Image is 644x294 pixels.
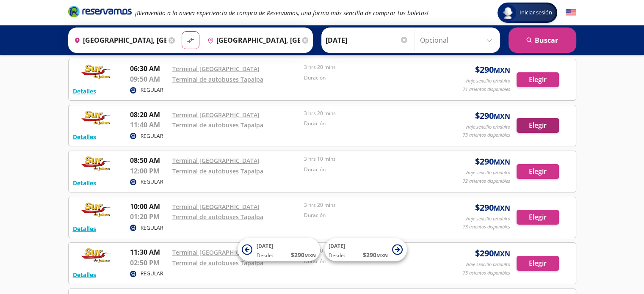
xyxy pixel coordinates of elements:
[68,5,132,18] i: Brand Logo
[172,157,260,165] a: Terminal [GEOGRAPHIC_DATA]
[172,213,263,221] a: Terminal de autobuses Tapalpa
[475,247,510,260] span: $ 290
[73,63,119,80] img: RESERVAMOS
[517,210,559,225] button: Elegir
[130,166,168,176] p: 12:00 PM
[73,179,96,187] button: Detalles
[376,252,388,258] small: MXN
[68,5,132,20] a: Brand Logo
[475,63,510,76] span: $ 290
[141,86,163,94] p: REGULAR
[304,110,432,117] p: 3 hrs 20 mins
[304,212,432,219] p: Duración
[73,201,119,218] img: RESERVAMOS
[73,155,119,172] img: RESERVAMOS
[73,247,119,264] img: RESERVAMOS
[304,74,432,82] p: Duración
[517,72,559,87] button: Elegir
[463,132,510,139] p: 73 asientos disponibles
[329,242,345,250] span: [DATE]
[73,270,96,279] button: Detalles
[172,203,260,211] a: Terminal [GEOGRAPHIC_DATA]
[304,166,432,173] p: Duración
[509,27,576,53] button: Buscar
[494,249,510,258] small: MXN
[141,270,163,278] p: REGULAR
[172,259,263,267] a: Terminal de autobuses Tapalpa
[73,132,96,141] button: Detalles
[465,124,510,131] p: Viaje sencillo p/adulto
[420,30,496,51] input: Opcional
[130,201,168,212] p: 10:00 AM
[73,224,96,233] button: Detalles
[475,201,510,214] span: $ 290
[463,86,510,93] p: 71 asientos disponibles
[304,201,432,209] p: 3 hrs 20 mins
[326,30,409,51] input: Elegir Fecha
[465,215,510,223] p: Viaje sencillo p/adulto
[517,164,559,179] button: Elegir
[516,8,556,17] span: Iniciar sesión
[494,112,510,121] small: MXN
[172,167,263,175] a: Terminal de autobuses Tapalpa
[130,63,168,74] p: 06:30 AM
[257,242,273,250] span: [DATE]
[494,66,510,75] small: MXN
[141,178,163,186] p: REGULAR
[130,212,168,222] p: 01:20 PM
[463,178,510,185] p: 72 asientos disponibles
[130,247,168,257] p: 11:30 AM
[304,252,316,258] small: MXN
[130,120,168,130] p: 11:40 AM
[304,155,432,163] p: 3 hrs 10 mins
[71,30,166,51] input: Buscar Origen
[463,269,510,277] p: 73 asientos disponibles
[257,252,273,259] span: Desde:
[204,30,300,51] input: Buscar Destino
[172,75,263,83] a: Terminal de autobuses Tapalpa
[141,132,163,140] p: REGULAR
[517,118,559,133] button: Elegir
[73,87,96,96] button: Detalles
[465,261,510,268] p: Viaje sencillo p/adulto
[566,8,576,18] button: English
[172,248,260,256] a: Terminal [GEOGRAPHIC_DATA]
[130,258,168,268] p: 02:50 PM
[465,169,510,176] p: Viaje sencillo p/adulto
[238,238,320,261] button: [DATE]Desde:$290MXN
[130,155,168,165] p: 08:50 AM
[324,238,407,261] button: [DATE]Desde:$290MXN
[130,110,168,120] p: 08:20 AM
[135,9,428,17] em: ¡Bienvenido a la nueva experiencia de compra de Reservamos, una forma más sencilla de comprar tus...
[172,111,260,119] a: Terminal [GEOGRAPHIC_DATA]
[363,250,388,259] span: $ 290
[141,224,163,232] p: REGULAR
[517,256,559,271] button: Elegir
[465,77,510,85] p: Viaje sencillo p/adulto
[494,203,510,213] small: MXN
[475,110,510,122] span: $ 290
[329,252,345,259] span: Desde:
[494,157,510,167] small: MXN
[463,223,510,231] p: 73 asientos disponibles
[130,74,168,84] p: 09:50 AM
[172,65,260,73] a: Terminal [GEOGRAPHIC_DATA]
[475,155,510,168] span: $ 290
[304,120,432,127] p: Duración
[172,121,263,129] a: Terminal de autobuses Tapalpa
[304,63,432,71] p: 3 hrs 20 mins
[73,110,119,126] img: RESERVAMOS
[304,258,432,265] p: Duración
[291,250,316,259] span: $ 290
